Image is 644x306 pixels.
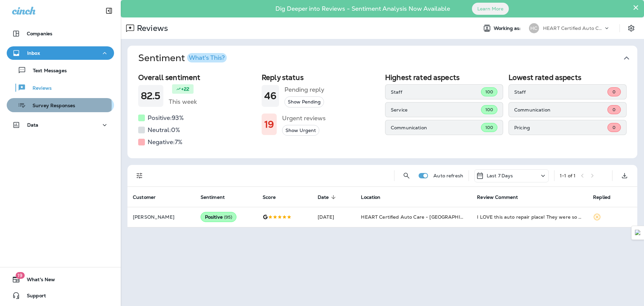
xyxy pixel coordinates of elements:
span: Customer [133,194,156,200]
h1: 46 [264,90,276,101]
span: Sentiment [201,194,233,200]
button: Show Urgent [282,125,319,136]
button: Export as CSV [618,169,631,182]
div: Positive [201,212,237,222]
p: Staff [391,89,481,95]
span: Replied [593,194,619,200]
span: Location [361,194,380,200]
button: Filters [133,169,146,182]
p: +22 [181,86,189,92]
h5: Neutral: 0 % [148,125,180,135]
span: What's New [20,277,55,285]
td: [DATE] [312,207,356,227]
button: Companies [7,27,114,40]
span: HEART Certified Auto Care - [GEOGRAPHIC_DATA] [361,214,481,220]
button: What's This? [187,53,227,62]
h5: This week [169,96,197,107]
h1: 19 [264,119,274,130]
div: What's This? [189,55,225,61]
h5: Pending reply [284,84,324,95]
p: Communication [391,125,481,130]
h1: 82.5 [141,90,161,101]
p: Survey Responses [26,103,75,109]
span: 100 [485,89,493,95]
span: 0 [612,89,615,95]
button: Settings [625,22,637,34]
button: Support [7,289,114,302]
p: Communication [514,107,607,113]
h2: Reply status [262,73,380,82]
p: HEART Certified Auto Care [543,26,603,31]
span: 100 [485,125,493,130]
div: I LOVE this auto repair place! They were so nice and fixed my car in one day! In fact, I am 74 ye... [477,214,582,220]
p: Inbox [27,50,40,56]
span: Working as: [494,26,522,31]
h1: Sentiment [138,52,227,64]
span: Sentiment [201,194,225,200]
span: Review Comment [477,194,527,200]
p: Auto refresh [433,173,463,178]
button: Text Messages [7,63,114,77]
p: Staff [514,89,607,95]
span: 0 [612,125,615,130]
img: Detect Auto [635,230,641,236]
h5: Urgent reviews [282,113,326,124]
span: 100 [485,107,493,113]
span: Location [361,194,389,200]
p: Text Messages [26,68,67,74]
div: SentimentWhat's This? [127,71,637,158]
span: Score [263,194,284,200]
button: Learn More [472,3,509,15]
button: Close [633,2,639,13]
span: 0 [612,107,615,113]
span: Replied [593,194,610,200]
span: ( 95 ) [224,214,232,220]
button: SentimentWhat's This? [133,46,643,71]
div: 1 - 1 of 1 [560,173,576,178]
p: Companies [27,31,52,36]
p: Data [27,122,39,128]
p: Last 7 Days [487,173,513,178]
h5: Negative: 7 % [148,137,182,147]
button: 19What's New [7,273,114,286]
button: Show Pending [284,96,324,107]
p: Service [391,107,481,113]
h2: Highest rated aspects [385,73,503,82]
span: Date [318,194,329,200]
button: Reviews [7,81,114,95]
p: Reviews [134,23,168,33]
h5: Positive: 93 % [148,113,184,123]
span: Review Comment [477,194,518,200]
span: 19 [15,272,24,279]
span: Score [263,194,276,200]
p: Pricing [514,125,607,130]
p: [PERSON_NAME] [133,214,190,220]
button: Inbox [7,46,114,60]
button: Search Reviews [400,169,413,182]
h2: Lowest rated aspects [508,73,627,82]
button: Collapse Sidebar [100,4,118,17]
span: Date [318,194,338,200]
button: Survey Responses [7,98,114,112]
h2: Overall sentiment [138,73,256,82]
button: Data [7,118,114,132]
span: Support [20,293,46,301]
div: HC [529,23,539,33]
p: Reviews [26,85,52,92]
span: Customer [133,194,164,200]
p: Dig Deeper into Reviews - Sentiment Analysis Now Available [256,8,470,10]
